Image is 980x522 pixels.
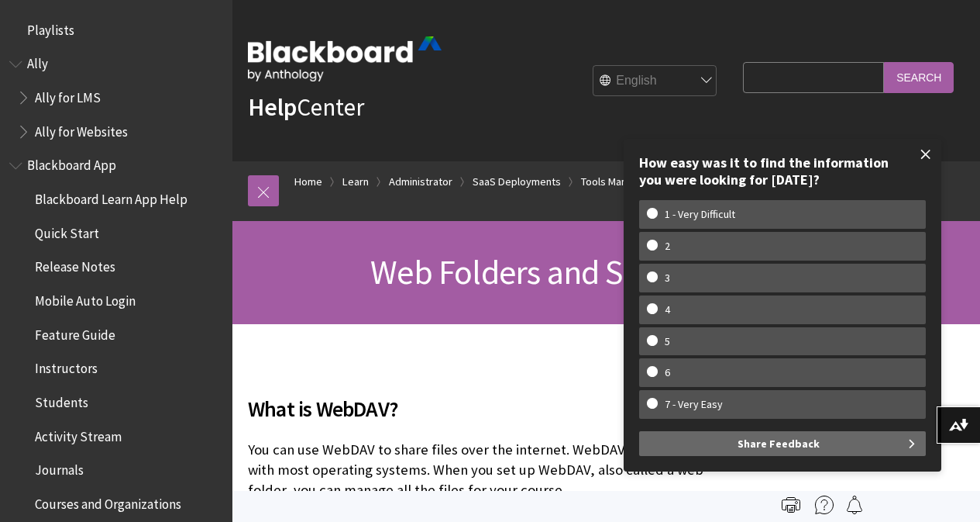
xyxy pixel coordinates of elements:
[294,172,322,192] a: Home
[884,62,954,92] input: Search
[248,392,735,425] span: What is WebDAV?
[35,220,99,241] span: Quick Start
[845,496,864,514] img: Follow this page
[35,389,88,410] span: Students
[35,85,101,105] span: Ally for LMS
[27,51,48,72] span: Ally
[647,303,688,316] w-span: 4
[647,208,753,221] w-span: 1 - Very Difficult
[35,288,136,309] span: Mobile Auto Login
[639,154,926,188] div: How easy was it to find the information you were looking for [DATE]?
[647,240,688,253] w-span: 2
[248,92,297,123] strong: Help
[248,92,364,123] a: HelpCenter
[639,431,926,456] button: Share Feedback
[9,17,223,43] nav: Book outline for Playlists
[35,119,128,140] span: Ally for Websites
[342,172,369,192] a: Learn
[35,356,98,377] span: Instructors
[647,366,688,379] w-span: 6
[35,491,181,512] span: Courses and Organizations
[593,66,717,97] select: Site Language Selector
[389,172,452,192] a: Administrator
[782,496,800,514] img: Print
[647,398,741,411] w-span: 7 - Very Easy
[473,172,561,192] a: SaaS Deployments
[738,431,820,456] span: Share Feedback
[35,458,84,479] span: Journals
[370,251,841,293] span: Web Folders and Shared Locations
[815,496,834,514] img: More help
[9,51,223,145] nav: Book outline for Anthology Ally Help
[35,254,115,275] span: Release Notes
[647,271,688,285] w-span: 3
[27,153,116,174] span: Blackboard App
[248,36,442,81] img: Blackboard by Anthology
[581,172,669,192] a: Tools Management
[35,423,122,444] span: Activity Stream
[35,186,187,207] span: Blackboard Learn App Help
[35,322,115,343] span: Feature Guide
[248,440,735,501] p: You can use WebDAV to share files over the internet. WebDAV is compatible with most operating sys...
[647,335,688,348] w-span: 5
[27,17,74,38] span: Playlists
